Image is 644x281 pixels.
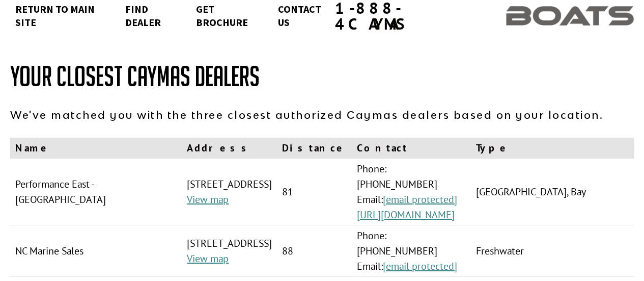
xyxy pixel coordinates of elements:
[10,138,182,159] th: Name
[10,3,115,29] a: Return to main site
[277,225,352,277] td: 88
[277,138,352,159] th: Distance
[506,6,634,25] img: header-img-254127e0d71590253d4cf57f5b8b17b756bd278d0e62775bdf129cc0fd38fc60.png
[182,159,277,225] td: [STREET_ADDRESS]
[471,159,634,225] td: [GEOGRAPHIC_DATA], Bay
[187,252,229,265] a: View map
[383,193,457,206] a: [email protected]
[10,225,182,277] td: NC Marine Sales
[182,225,277,277] td: [STREET_ADDRESS]
[120,3,186,29] a: Find Dealer
[352,225,470,277] td: Phone: [PHONE_NUMBER] Email:
[187,193,229,206] a: View map
[352,138,470,159] th: Contact
[182,138,277,159] th: Address
[277,159,352,225] td: 81
[10,61,634,92] h1: Your Closest Caymas Dealers
[357,208,455,221] a: [URL][DOMAIN_NAME]
[10,159,182,225] td: Performance East - [GEOGRAPHIC_DATA]
[273,3,335,29] a: Contact Us
[191,3,268,29] a: Get Brochure
[471,138,634,159] th: Type
[352,159,470,225] td: Phone: [PHONE_NUMBER] Email:
[10,107,634,122] p: We've matched you with the three closest authorized Caymas dealers based on your location.
[383,260,457,273] a: [email protected]
[471,225,634,277] td: Freshwater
